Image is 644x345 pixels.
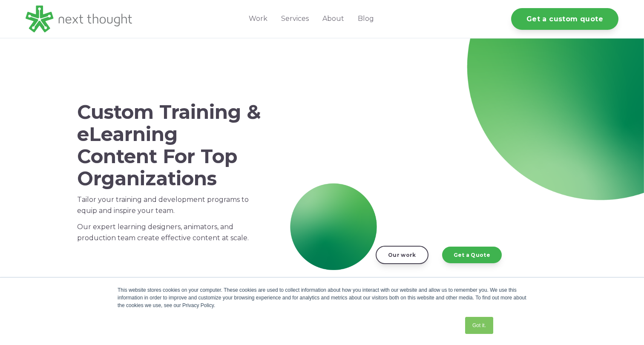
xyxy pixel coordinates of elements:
[376,246,428,264] a: Our work
[77,101,261,189] h1: Custom Training & eLearning Content For Top Organizations
[308,94,564,238] iframe: NextThought Reel
[77,221,261,244] p: Our expert learning designers, animators, and production team create effective content at scale.
[442,247,502,263] a: Get a Quote
[511,8,618,30] a: Get a custom quote
[465,317,493,334] a: Got it.
[118,286,526,309] div: This website stores cookies on your computer. These cookies are used to collect information about...
[77,194,261,216] p: Tailor your training and development programs to equip and inspire your team.
[26,6,132,32] img: LG - NextThought Logo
